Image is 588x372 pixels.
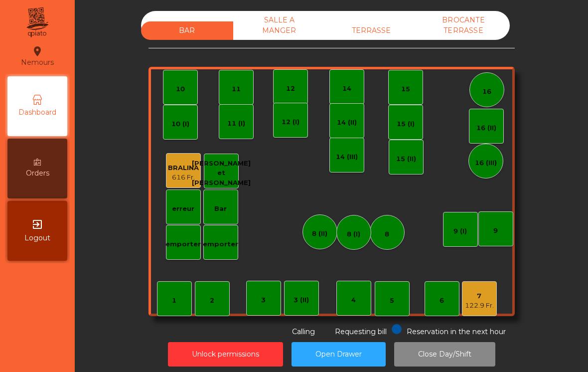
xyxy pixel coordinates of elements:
[294,295,309,305] div: 3 (II)
[176,84,185,94] div: 10
[210,296,214,306] div: 2
[337,118,357,128] div: 14 (II)
[407,327,506,336] span: Reservation in the next hour
[394,342,495,367] button: Close Day/Shift
[18,107,56,118] span: Dashboard
[192,159,251,188] div: [PERSON_NAME] et [PERSON_NAME]
[168,173,199,183] div: 616 Fr.
[465,301,494,311] div: 122.9 Fr.
[465,291,494,301] div: 7
[168,163,199,173] div: BRALINA
[172,296,176,306] div: 1
[342,84,351,94] div: 14
[203,239,238,249] div: emporter
[165,239,201,249] div: emporter
[397,119,415,129] div: 15 (I)
[347,229,360,239] div: 8 (I)
[351,295,356,305] div: 4
[168,342,283,367] button: Unlock permissions
[475,158,497,168] div: 16 (III)
[232,84,241,94] div: 11
[26,168,49,179] span: Orders
[312,229,327,239] div: 8 (II)
[24,233,50,243] span: Logout
[233,11,325,40] div: SALLE A MANGER
[440,296,444,306] div: 6
[31,45,43,57] i: location_on
[335,327,387,336] span: Requesting bill
[336,152,358,162] div: 14 (III)
[31,218,43,230] i: exit_to_app
[25,5,49,40] img: qpiato
[261,295,266,305] div: 3
[476,123,496,133] div: 16 (II)
[493,226,498,236] div: 9
[141,21,233,40] div: BAR
[292,342,386,367] button: Open Drawer
[292,327,315,336] span: Calling
[453,226,467,236] div: 9 (I)
[482,87,491,97] div: 16
[396,154,416,164] div: 15 (II)
[385,229,389,239] div: 8
[390,296,394,306] div: 5
[325,21,418,40] div: TERRASSE
[227,119,245,129] div: 11 (I)
[282,117,299,127] div: 12 (I)
[21,44,54,69] div: Nemours
[286,84,295,94] div: 12
[401,84,410,94] div: 15
[214,204,227,214] div: Bar
[171,119,189,129] div: 10 (I)
[172,204,194,214] div: erreur
[418,11,510,40] div: BROCANTE TERRASSE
